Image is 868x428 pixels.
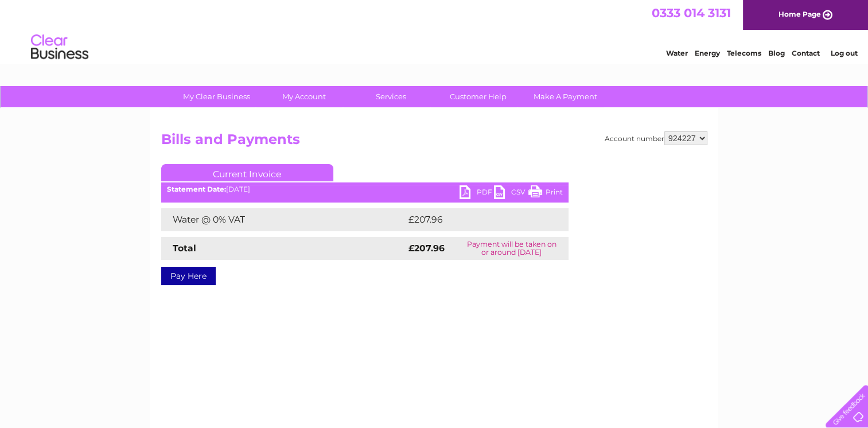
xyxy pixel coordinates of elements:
a: My Account [256,86,351,107]
a: Make A Payment [518,86,613,107]
a: Current Invoice [161,164,333,181]
strong: £207.96 [408,243,445,254]
div: Account number [605,131,707,145]
img: logo.png [30,30,89,65]
a: Pay Here [161,267,216,285]
a: Water [666,49,688,57]
a: Blog [768,49,785,57]
a: 0333 014 3131 [652,6,731,20]
h2: Bills and Payments [161,131,707,153]
a: Customer Help [431,86,526,107]
a: PDF [460,185,494,202]
a: Energy [695,49,720,57]
a: Services [344,86,438,107]
a: Telecoms [727,49,761,57]
a: Contact [792,49,820,57]
a: Print [528,185,563,202]
div: Clear Business is a trading name of Verastar Limited (registered in [GEOGRAPHIC_DATA] No. 3667643... [164,6,706,56]
td: £207.96 [406,208,548,231]
a: Log out [830,49,857,57]
td: Payment will be taken on or around [DATE] [455,237,568,260]
b: Statement Date: [167,185,226,193]
a: My Clear Business [169,86,264,107]
strong: Total [173,243,196,254]
a: CSV [494,185,528,202]
td: Water @ 0% VAT [161,208,406,231]
div: [DATE] [161,185,569,193]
